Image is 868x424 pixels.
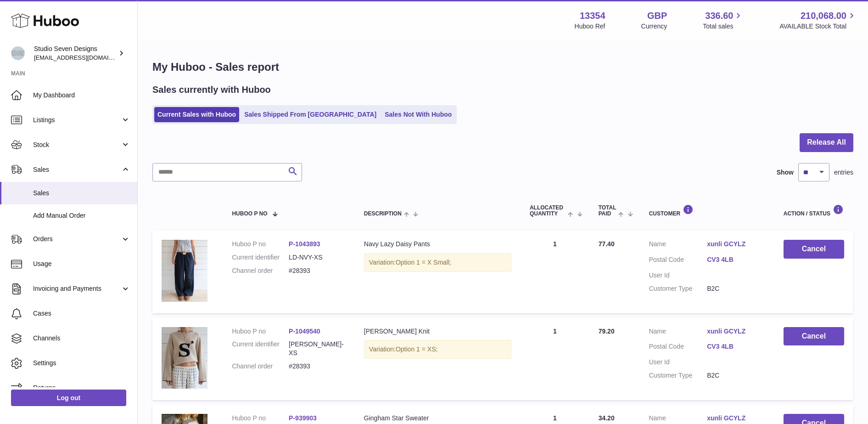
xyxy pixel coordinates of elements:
[649,284,707,293] dt: Customer Type
[649,358,707,367] dt: User Id
[364,327,511,336] div: [PERSON_NAME] Knit
[599,414,615,422] span: 34.20
[33,165,121,174] span: Sales
[707,342,765,351] a: CV3 4LB
[232,414,289,423] dt: Huboo P no
[152,84,271,96] h2: Sales currently with Huboo
[649,255,707,266] dt: Postal Code
[707,414,765,423] a: xunli GCYLZ
[33,141,121,149] span: Stock
[649,271,707,280] dt: User Id
[364,340,511,359] div: Variation:
[649,342,707,353] dt: Postal Code
[396,345,437,353] span: Option 1 = XS;
[34,45,117,62] div: Studio Seven Designs
[705,10,733,22] span: 336.60
[649,327,707,338] dt: Name
[232,211,267,217] span: Huboo P no
[641,22,667,31] div: Currency
[33,284,121,293] span: Invoicing and Payments
[33,235,121,243] span: Orders
[33,334,130,343] span: Channels
[289,362,346,371] dd: #28393
[154,107,239,122] a: Current Sales with Huboo
[33,359,130,367] span: Settings
[649,371,707,380] dt: Customer Type
[364,414,511,423] div: Gingham Star Sweater
[784,240,844,259] button: Cancel
[232,327,289,336] dt: Huboo P no
[530,205,566,217] span: ALLOCATED Quantity
[647,10,667,22] strong: GBP
[396,259,451,266] span: Option 1 = X Small;
[703,22,744,31] span: Total sales
[232,362,289,371] dt: Channel order
[33,189,130,198] span: Sales
[779,22,857,31] span: AVAILABLE Stock Total
[707,371,765,380] dd: B2C
[381,107,455,122] a: Sales Not With Huboo
[707,255,765,264] a: CV3 4LB
[162,327,207,389] img: 17_56d64574-3a74-4b05-8b9a-b2d4f46fb250.png
[800,133,853,152] button: Release All
[33,211,130,220] span: Add Manual Order
[152,60,853,74] h1: My Huboo - Sales report
[707,284,765,293] dd: B2C
[289,266,346,275] dd: #28393
[649,204,765,217] div: Customer
[232,253,289,262] dt: Current identifier
[364,211,402,217] span: Description
[784,204,844,217] div: Action / Status
[289,340,346,357] dd: [PERSON_NAME]-XS
[232,340,289,357] dt: Current identifier
[575,22,605,31] div: Huboo Ref
[801,10,846,22] span: 210,068.00
[289,240,320,248] a: P-1043893
[232,240,289,249] dt: Huboo P no
[33,309,130,318] span: Cases
[834,168,853,177] span: entries
[33,116,121,124] span: Listings
[11,46,25,60] img: internalAdmin-13354@internal.huboo.com
[289,328,320,335] a: P-1049540
[34,54,135,61] span: [EMAIL_ADDRESS][DOMAIN_NAME]
[599,205,616,217] span: Total paid
[364,240,511,249] div: Navy Lazy Daisy Pants
[777,168,794,177] label: Show
[779,10,857,31] a: 210,068.00 AVAILABLE Stock Total
[33,91,130,100] span: My Dashboard
[599,328,615,335] span: 79.20
[241,107,380,122] a: Sales Shipped From [GEOGRAPHIC_DATA]
[580,10,605,22] strong: 13354
[364,253,511,272] div: Variation:
[649,240,707,251] dt: Name
[521,231,589,313] td: 1
[599,240,615,248] span: 77.40
[162,240,207,301] img: 1_2a0d6f80-86bb-49d4-9e1a-1b60289414d9.png
[707,327,765,336] a: xunli GCYLZ
[33,384,130,392] span: Returns
[707,240,765,249] a: xunli GCYLZ
[33,260,130,268] span: Usage
[11,390,126,406] a: Log out
[521,318,589,400] td: 1
[232,266,289,275] dt: Channel order
[784,327,844,346] button: Cancel
[703,10,744,31] a: 336.60 Total sales
[289,414,317,422] a: P-939903
[289,253,346,262] dd: LD-NVY-XS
